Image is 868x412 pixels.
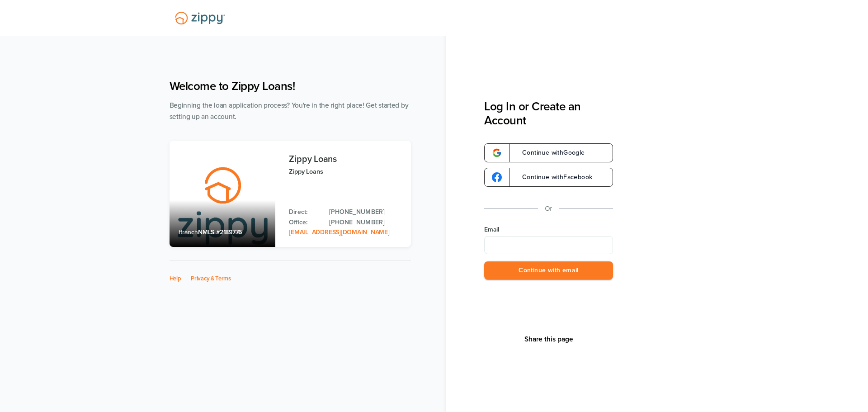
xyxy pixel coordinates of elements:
a: Privacy & Terms [191,275,231,282]
p: Zippy Loans [289,166,401,177]
span: Branch [179,228,198,236]
span: Continue with Facebook [513,174,592,180]
a: Direct Phone: 512-975-2947 [329,207,401,217]
img: Lender Logo [170,8,231,28]
a: google-logoContinue withFacebook [484,168,613,187]
span: Beginning the loan application process? You're in the right place! Get started by setting up an a... [170,101,409,121]
img: google-logo [492,148,502,158]
p: Direct: [289,207,320,217]
input: Email Address [484,236,613,254]
button: Share This Page [522,335,576,344]
span: Continue with Google [513,150,585,156]
a: Email Address: zippyguide@zippymh.com [289,228,389,236]
a: Office Phone: 512-975-2947 [329,218,401,227]
p: Or [545,203,552,214]
a: Help [170,275,181,282]
h3: Zippy Loans [289,154,401,164]
label: Email [484,225,613,234]
img: google-logo [492,172,502,182]
h3: Log In or Create an Account [484,99,613,128]
a: google-logoContinue withGoogle [484,143,613,162]
h1: Welcome to Zippy Loans! [170,79,411,93]
p: Office: [289,218,320,227]
button: Continue with email [484,261,613,280]
span: NMLS #2189776 [198,228,242,236]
